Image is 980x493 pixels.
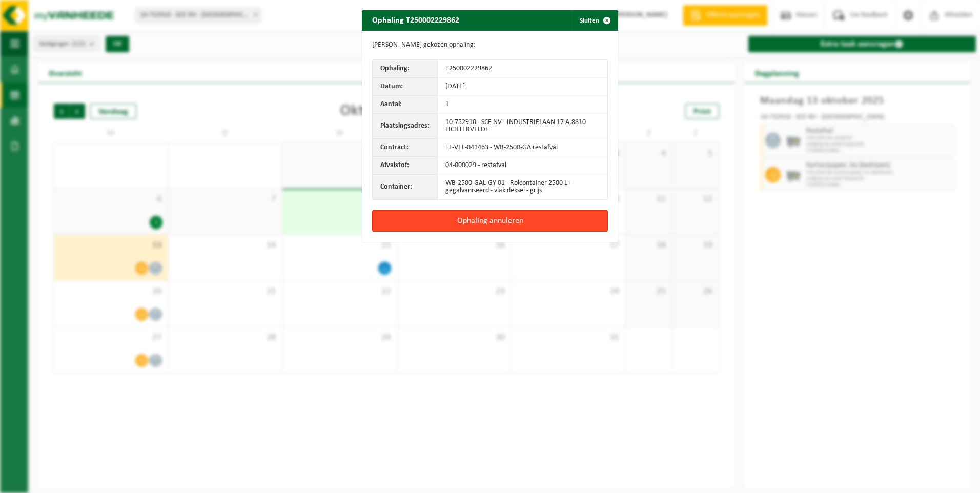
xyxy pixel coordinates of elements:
td: 1 [438,96,607,114]
th: Container: [373,175,438,199]
th: Aantal: [373,96,438,114]
th: Datum: [373,78,438,96]
td: WB-2500-GAL-GY-01 - Rolcontainer 2500 L - gegalvaniseerd - vlak deksel - grijs [438,175,607,199]
td: [DATE] [438,78,607,96]
h2: Ophaling T250002229862 [362,10,469,30]
th: Ophaling: [373,60,438,78]
td: 10-752910 - SCE NV - INDUSTRIELAAN 17 A,8810 LICHTERVELDE [438,114,607,139]
td: TL-VEL-041463 - WB-2500-GA restafval [438,139,607,157]
th: Contract: [373,139,438,157]
td: 04-000029 - restafval [438,157,607,175]
button: Ophaling annuleren [372,210,608,232]
th: Plaatsingsadres: [373,114,438,139]
button: Sluiten [571,10,617,31]
td: T250002229862 [438,60,607,78]
p: [PERSON_NAME] gekozen ophaling: [372,41,608,49]
th: Afvalstof: [373,157,438,175]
